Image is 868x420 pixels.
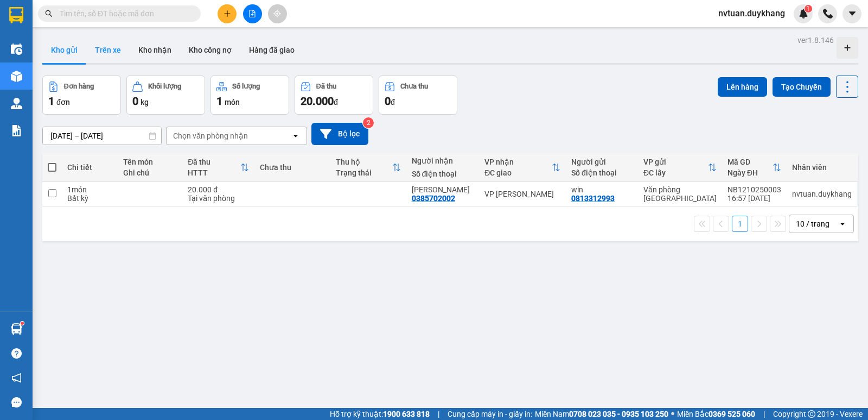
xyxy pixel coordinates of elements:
div: Chưa thu [400,83,428,90]
div: Số điện thoại [412,170,474,178]
li: Số 2 [PERSON_NAME], [GEOGRAPHIC_DATA] [60,27,246,40]
span: 1 [216,95,222,108]
span: kg [141,98,149,106]
span: aim [273,10,281,17]
div: VP gửi [643,158,708,166]
div: nvtuan.duykhang [792,190,852,198]
span: | [763,408,765,420]
span: 1 [806,5,810,12]
b: Gửi khách hàng [102,56,203,70]
th: Toggle SortBy [330,153,406,182]
strong: 0369 525 060 [709,410,755,418]
div: ver 1.8.146 [797,34,834,46]
span: copyright [808,410,815,418]
button: Bộ lọc [311,123,368,145]
div: Thu hộ [336,158,392,166]
button: Tạo Chuyến [773,77,831,97]
span: 0 [385,95,391,108]
div: VP nhận [484,158,552,166]
div: Khối lượng [148,83,181,90]
svg: open [291,131,300,140]
div: 0813312993 [571,194,615,203]
div: Bất kỳ [67,194,112,203]
span: 20.000 [301,95,334,108]
div: quang anh [412,185,474,194]
h1: NB1210250003 [118,79,188,103]
span: question-circle [11,348,22,359]
span: Cung cấp máy in - giấy in: [448,408,532,420]
span: Hỗ trợ kỹ thuật: [330,408,430,420]
img: phone-icon [823,9,833,18]
div: Chọn văn phòng nhận [173,130,248,141]
div: Số lượng [232,83,260,90]
div: Người gửi [571,158,633,166]
img: logo.jpg [14,14,68,68]
span: 1 [48,95,54,108]
th: Toggle SortBy [182,153,254,182]
img: warehouse-icon [11,98,22,109]
div: Ngày ĐH [727,168,773,177]
img: warehouse-icon [11,323,22,335]
sup: 1 [21,322,24,325]
span: Miền Nam [535,408,668,420]
button: Khối lượng0kg [126,76,205,115]
button: Trên xe [86,37,130,63]
button: plus [218,4,237,23]
span: Miền Bắc [677,408,755,420]
div: Số điện thoại [571,168,633,177]
div: Ghi chú [123,168,177,177]
img: warehouse-icon [11,43,22,55]
span: caret-down [847,9,857,18]
span: plus [224,10,231,17]
span: đ [334,98,338,106]
button: Hàng đã giao [240,37,303,63]
li: Hotline: 19003086 [60,40,246,54]
div: ĐC giao [484,168,552,177]
strong: 0708 023 035 - 0935 103 250 [569,410,668,418]
div: 20.000 đ [188,185,249,194]
input: Select a date range. [43,127,161,145]
div: Tạo kho hàng mới [837,37,858,59]
b: Duy Khang Limousine [88,12,218,26]
span: món [225,98,240,106]
div: Nhân viên [792,163,852,172]
div: 16:57 [DATE] [727,194,781,203]
span: ⚪️ [671,412,674,416]
div: Văn phòng [GEOGRAPHIC_DATA] [643,185,717,203]
span: search [45,10,53,17]
img: icon-new-feature [799,9,808,18]
div: NB1210250003 [727,185,781,194]
button: 1 [732,216,748,232]
div: Đã thu [316,83,336,90]
div: VP [PERSON_NAME] [484,190,560,198]
img: logo-vxr [9,7,23,23]
button: Số lượng1món [210,76,289,115]
div: Người nhận [412,156,474,165]
div: Tại văn phòng [188,194,249,203]
span: message [11,397,22,408]
button: Kho gửi [42,37,86,63]
span: 0 [132,95,138,108]
div: HTTT [188,168,240,177]
img: solution-icon [11,125,22,136]
sup: 1 [805,5,812,12]
th: Toggle SortBy [638,153,722,182]
button: caret-down [843,4,861,23]
button: file-add [243,4,262,23]
sup: 2 [363,117,374,128]
div: 1 món [67,185,112,194]
span: | [438,408,439,420]
div: Trạng thái [336,168,392,177]
input: Tìm tên, số ĐT hoặc mã đơn [60,8,188,20]
th: Toggle SortBy [479,153,566,182]
button: Chưa thu0đ [379,76,457,115]
div: Chưa thu [260,163,325,172]
div: Chi tiết [67,163,112,172]
div: win [571,185,633,194]
div: ĐC lấy [643,168,708,177]
img: warehouse-icon [11,71,22,82]
button: Kho nhận [130,37,180,63]
div: Mã GD [727,158,773,166]
strong: 1900 633 818 [383,410,430,418]
button: Lên hàng [718,77,767,97]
